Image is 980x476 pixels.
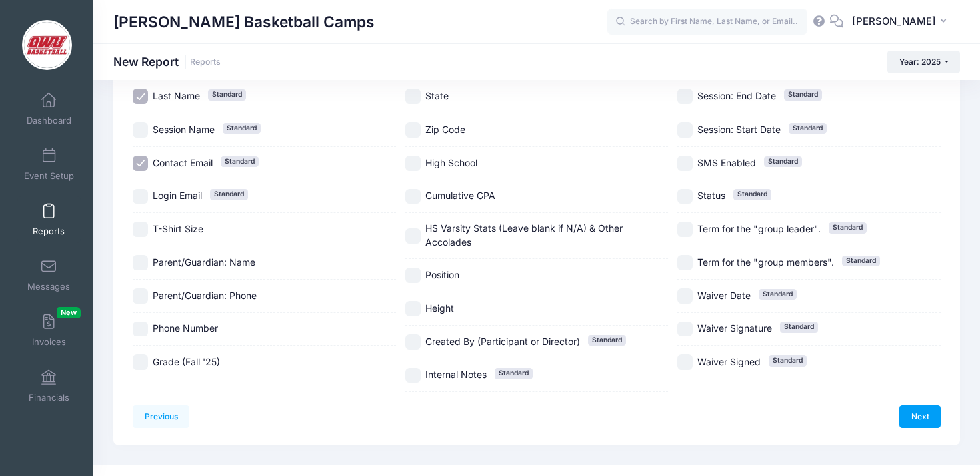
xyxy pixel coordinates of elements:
span: Login Email [153,190,202,201]
input: Session: End DateStandard [677,89,693,104]
a: Event Setup [17,141,81,188]
input: SMS EnabledStandard [677,156,693,171]
span: Standard [764,156,802,167]
input: Term for the "group leader".Standard [677,222,693,237]
span: Session: Start Date [697,124,781,135]
span: Position [425,269,459,280]
span: Standard [221,156,259,167]
input: Last NameStandard [133,89,148,104]
span: Standard [208,89,246,100]
a: Financials [17,363,81,409]
span: Parent/Guardian: Name [153,256,255,268]
span: Phone Number [153,322,218,334]
span: Session: End Date [697,90,776,101]
a: Reports [190,57,221,67]
span: Standard [829,222,867,233]
span: Financials [29,392,69,403]
span: Standard [769,355,807,366]
span: Standard [759,289,797,300]
span: Event Setup [24,170,74,182]
span: Standard [784,89,822,100]
span: Year: 2025 [899,57,941,67]
a: Previous [133,405,189,428]
a: Next [899,405,941,428]
span: Reports [33,226,65,237]
input: Parent/Guardian: Phone [133,288,148,304]
button: Year: 2025 [887,51,960,73]
span: T-Shirt Size [153,223,203,234]
input: Contact EmailStandard [133,156,148,171]
span: Standard [780,322,818,332]
span: Standard [733,189,771,200]
input: StatusStandard [677,189,693,204]
input: Session NameStandard [133,122,148,138]
span: Waiver Signature [697,322,772,334]
input: Cumulative GPA [405,189,421,204]
input: Zip Code [405,122,421,138]
h1: New Report [113,55,221,69]
span: Term for the "group members". [697,256,834,268]
span: SMS Enabled [697,157,756,168]
span: Standard [495,368,533,379]
span: Parent/Guardian: Phone [153,290,257,301]
span: Internal Notes [425,369,487,380]
span: Messages [27,281,70,292]
input: HS Varsity Stats (Leave blank if N/A) & Other Accolades [405,228,421,244]
a: Reports [17,196,81,243]
span: High School [425,157,477,168]
span: Created By (Participant or Director) [425,336,580,347]
span: Dashboard [27,115,71,126]
img: David Vogel Basketball Camps [22,20,72,70]
span: Standard [588,335,626,346]
input: Term for the "group members".Standard [677,255,693,270]
span: HS Varsity Stats (Leave blank if N/A) & Other Accolades [425,222,623,248]
span: New [57,307,81,318]
span: Standard [223,123,261,134]
input: Waiver SignedStandard [677,354,693,370]
span: Contact Email [153,157,213,168]
h1: [PERSON_NAME] Basketball Camps [113,7,375,37]
span: Session Name [153,124,215,135]
span: Term for the "group leader". [697,223,821,234]
input: Waiver SignatureStandard [677,322,693,337]
span: Invoices [32,336,66,348]
input: Grade (Fall '25) [133,354,148,370]
span: Standard [789,123,827,134]
input: Created By (Participant or Director)Standard [405,334,421,350]
input: Phone Number [133,322,148,337]
input: Search by First Name, Last Name, or Email... [607,9,807,35]
input: Session: Start DateStandard [677,122,693,138]
span: Last Name [153,90,200,101]
input: T-Shirt Size [133,222,148,237]
input: Internal NotesStandard [405,368,421,383]
span: State [425,90,449,101]
input: State [405,89,421,104]
span: Waiver Date [697,290,751,301]
span: Status [697,190,725,201]
span: Zip Code [425,124,465,135]
input: High School [405,156,421,171]
span: Standard [842,256,880,266]
span: [PERSON_NAME] [852,14,936,29]
input: Parent/Guardian: Name [133,255,148,270]
button: [PERSON_NAME] [843,7,960,37]
a: Messages [17,252,81,298]
input: Login EmailStandard [133,189,148,204]
a: InvoicesNew [17,307,81,354]
span: Grade (Fall '25) [153,356,220,367]
input: Position [405,268,421,283]
input: Waiver DateStandard [677,288,693,304]
span: Height [425,302,454,314]
input: Height [405,301,421,316]
span: Waiver Signed [697,356,761,367]
span: Standard [210,189,248,200]
span: Cumulative GPA [425,190,495,201]
a: Dashboard [17,85,81,132]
